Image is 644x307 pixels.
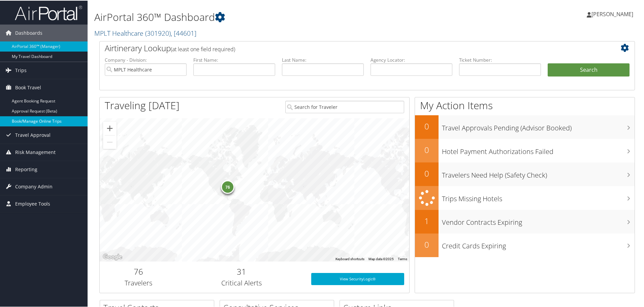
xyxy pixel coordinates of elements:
[415,115,635,138] a: 0Travel Approvals Pending (Advisor Booked)
[415,215,439,226] h2: 1
[182,278,301,287] h3: Critical Alerts
[459,56,541,63] label: Ticket Number:
[171,45,235,52] span: (at least one field required)
[221,180,234,193] div: 76
[442,143,635,156] h3: Hotel Payment Authorizations Failed
[442,237,635,250] h3: Credit Cards Expiring
[101,252,124,261] img: Google
[15,178,53,194] span: Company Admin
[15,160,37,177] span: Reporting
[105,56,187,63] label: Company - Division:
[415,167,439,179] h2: 0
[398,256,407,260] a: Terms (opens in new tab)
[94,9,458,24] h1: AirPortal 360™ Dashboard
[371,56,452,63] label: Agency Locator:
[105,98,180,112] h1: Traveling [DATE]
[282,56,364,63] label: Last Name:
[415,120,439,131] h2: 0
[145,28,171,37] span: ( 301920 )
[15,24,42,41] span: Dashboards
[587,3,640,24] a: [PERSON_NAME]
[15,143,56,160] span: Risk Management
[101,252,124,261] a: Open this area in Google Maps (opens a new window)
[182,265,301,277] h2: 31
[415,138,635,162] a: 0Hotel Payment Authorizations Failed
[415,238,439,250] h2: 0
[15,79,41,95] span: Book Travel
[94,28,196,37] a: MPLT Healthcare
[15,195,50,212] span: Employee Tools
[103,121,117,134] button: Zoom in
[15,126,51,143] span: Travel Approval
[415,144,439,155] h2: 0
[415,209,635,233] a: 1Vendor Contracts Expiring
[442,119,635,132] h3: Travel Approvals Pending (Advisor Booked)
[171,28,196,37] span: , [ 44601 ]
[311,272,404,284] a: View SecurityLogic®
[335,256,364,261] button: Keyboard shortcuts
[193,56,275,63] label: First Name:
[105,265,172,277] h2: 76
[415,162,635,185] a: 0Travelers Need Help (Safety Check)
[442,166,635,179] h3: Travelers Need Help (Safety Check)
[591,10,633,17] span: [PERSON_NAME]
[368,256,394,260] span: Map data ©2025
[103,135,117,148] button: Zoom out
[15,61,27,78] span: Trips
[415,185,635,209] a: Trips Missing Hotels
[415,98,635,112] h1: My Action Items
[285,100,404,113] input: Search for Traveler
[15,4,82,20] img: airportal-logo.png
[442,214,635,226] h3: Vendor Contracts Expiring
[548,63,630,76] button: Search
[105,278,172,287] h3: Travelers
[415,233,635,256] a: 0Credit Cards Expiring
[105,42,585,53] h2: Airtinerary Lookup
[442,190,635,203] h3: Trips Missing Hotels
